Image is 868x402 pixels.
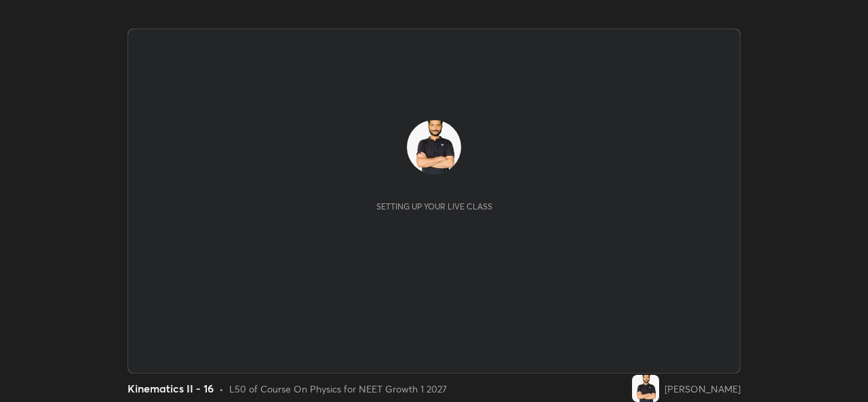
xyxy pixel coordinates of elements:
[376,201,492,212] div: Setting up your live class
[407,120,461,174] img: 9b132aa6584040628f3b4db6e16b22c9.jpg
[665,382,741,396] div: [PERSON_NAME]
[219,382,224,396] div: •
[632,375,659,402] img: 9b132aa6584040628f3b4db6e16b22c9.jpg
[127,380,214,397] div: Kinematics II - 16
[229,382,447,396] div: L50 of Course On Physics for NEET Growth 1 2027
